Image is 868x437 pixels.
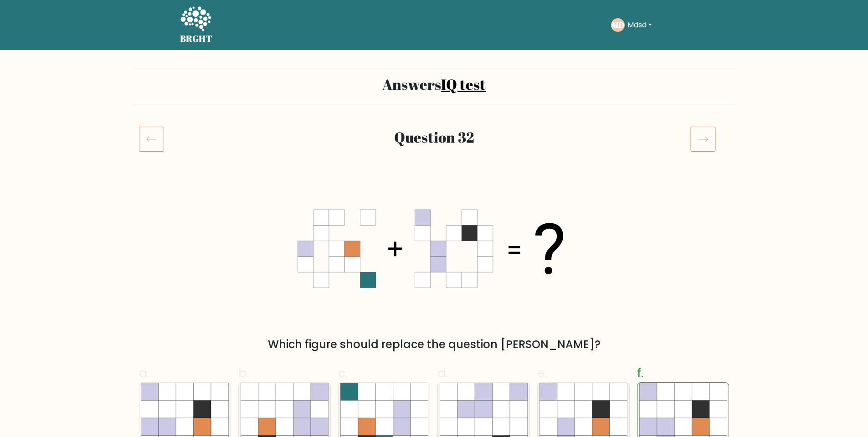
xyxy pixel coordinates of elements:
h5: BRGHT [180,33,213,44]
div: Which figure should replace the question [PERSON_NAME]? [144,336,724,353]
span: b. [238,364,249,382]
a: IQ test [441,74,486,94]
a: BRGHT [180,4,213,46]
span: c. [338,364,348,382]
h2: Question 32 [189,129,679,146]
span: d. [437,364,448,382]
text: MD [611,20,624,30]
button: Mdsd [625,19,655,31]
h2: Answers [139,76,729,93]
span: f. [637,364,643,382]
span: e. [537,364,547,382]
span: a. [139,364,150,382]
